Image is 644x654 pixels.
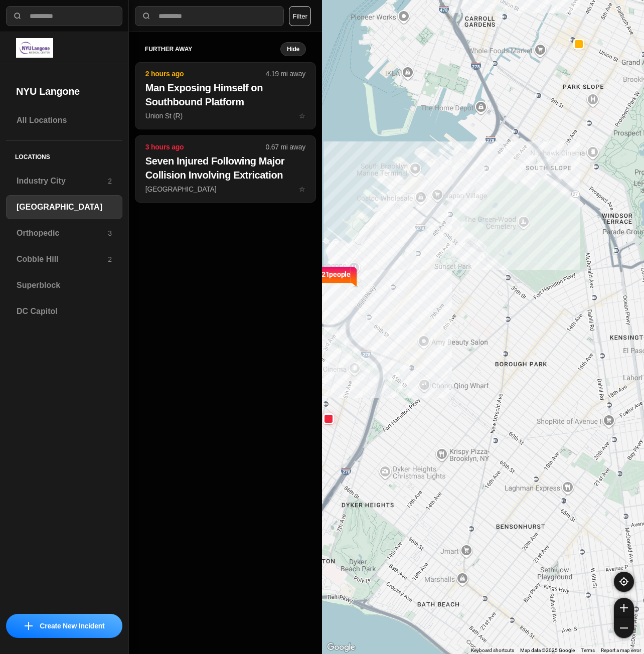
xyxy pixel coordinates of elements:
img: search [141,11,151,21]
p: 0.67 mi away [266,142,305,152]
a: Orthopedic3 [6,221,122,245]
h2: Man Exposing Himself on Southbound Platform [145,81,305,109]
button: recenter [614,572,634,592]
h3: Superblock [17,279,112,291]
h3: Orthopedic [17,227,108,239]
h3: Cobble Hill [17,253,108,265]
button: 3 hours ago0.67 mi awaySeven Injured Following Major Collision Involving Extrication[GEOGRAPHIC_D... [135,135,316,203]
button: iconCreate New Incident [6,614,122,638]
p: 421 people [317,269,351,291]
a: Industry City2 [6,169,122,193]
button: zoom-in [614,598,634,618]
button: Filter [289,6,311,26]
a: All Locations [6,108,122,132]
p: 3 [108,228,112,238]
p: 2 hours ago [145,69,266,79]
a: Open this area in Google Maps (opens a new window) [325,641,358,654]
img: Google [325,641,358,654]
p: 2 [108,254,112,264]
span: star [299,112,305,120]
img: icon [25,622,33,630]
span: Map data ©2025 Google [520,647,575,653]
p: Union St (R) [145,111,305,121]
h2: NYU Langone [16,84,112,98]
button: 2 hours ago4.19 mi awayMan Exposing Himself on Southbound PlatformUnion St (R)star [135,62,316,129]
a: [GEOGRAPHIC_DATA] [6,195,122,219]
a: 2 hours ago4.19 mi awayMan Exposing Himself on Southbound PlatformUnion St (R)star [135,111,316,120]
h3: DC Capitol [17,305,112,317]
p: 3 hours ago [145,142,266,152]
h3: [GEOGRAPHIC_DATA] [17,201,112,213]
img: recenter [619,577,628,586]
a: Report a map error [601,647,641,653]
small: Hide [287,45,299,53]
h3: Industry City [17,175,108,187]
img: notch [351,265,358,287]
p: 2 [108,176,112,186]
a: Cobble Hill2 [6,247,122,271]
span: star [299,185,305,193]
p: [GEOGRAPHIC_DATA] [145,184,305,194]
button: Keyboard shortcuts [471,647,514,654]
img: logo [16,38,53,58]
a: 3 hours ago0.67 mi awaySeven Injured Following Major Collision Involving Extrication[GEOGRAPHIC_D... [135,185,316,193]
img: search [13,11,23,21]
a: DC Capitol [6,299,122,323]
a: Superblock [6,273,122,297]
button: Hide [280,42,306,56]
h5: further away [145,45,280,53]
h3: All Locations [17,114,112,126]
img: zoom-out [620,624,628,632]
p: Create New Incident [40,621,104,631]
a: Terms (opens in new tab) [581,647,595,653]
h2: Seven Injured Following Major Collision Involving Extrication [145,154,305,182]
img: zoom-in [620,604,628,612]
button: zoom-out [614,618,634,638]
p: 4.19 mi away [266,69,305,79]
h5: Locations [6,141,122,169]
